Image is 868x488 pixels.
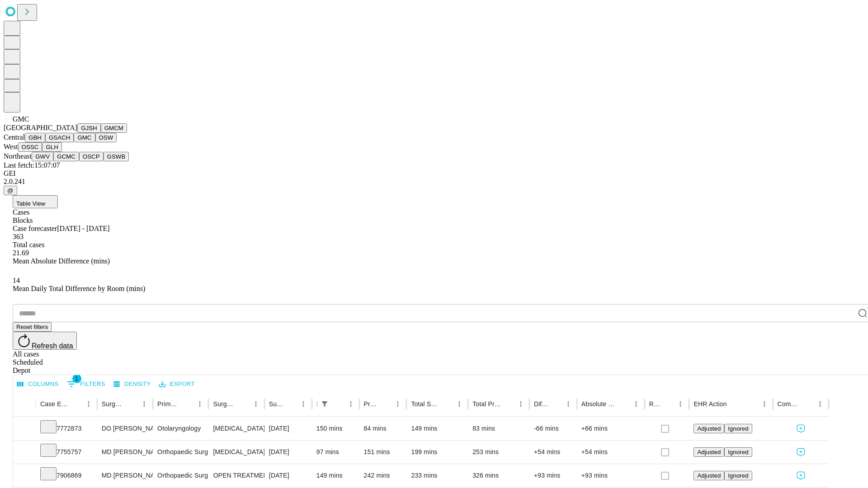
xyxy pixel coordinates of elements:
[411,464,463,487] div: 233 mins
[32,342,73,350] span: Refresh data
[562,398,575,410] button: Menu
[514,398,527,410] button: Menu
[617,398,630,410] button: Sort
[13,195,58,208] button: Table View
[269,400,283,408] div: Surgery Date
[693,400,726,408] div: EHR Action
[7,187,14,194] span: @
[4,169,864,178] div: GEI
[18,142,42,152] button: OSSC
[364,417,402,440] div: 84 mins
[693,447,724,457] button: Adjusted
[814,398,826,410] button: Menu
[40,441,93,464] div: 7755757
[316,400,317,408] div: Scheduled In Room Duration
[297,398,310,410] button: Menu
[101,123,127,133] button: GMCM
[318,398,331,410] button: Show filters
[411,441,463,464] div: 199 mins
[32,152,53,161] button: GWV
[674,398,687,410] button: Menu
[534,441,572,464] div: +54 mins
[534,417,572,440] div: -66 mins
[15,377,61,391] button: Select columns
[237,398,250,410] button: Sort
[379,398,392,410] button: Sort
[13,249,29,257] span: 21.69
[102,417,148,440] div: DO [PERSON_NAME] [PERSON_NAME] Do
[53,152,79,161] button: GCMC
[4,161,60,169] span: Last fetch: 15:07:07
[65,377,108,391] button: Show filters
[70,398,82,410] button: Sort
[472,400,501,408] div: Total Predicted Duration
[40,417,93,440] div: 7772873
[95,133,117,142] button: OSW
[18,468,31,484] button: Expand
[534,464,572,487] div: +93 mins
[13,322,52,332] button: Reset filters
[758,398,771,410] button: Menu
[581,400,616,408] div: Absolute Difference
[40,464,93,487] div: 7906869
[801,398,814,410] button: Sort
[411,417,463,440] div: 149 mins
[18,445,31,460] button: Expand
[111,377,153,391] button: Density
[581,441,640,464] div: +54 mins
[18,421,31,437] button: Expand
[269,464,307,487] div: [DATE]
[318,398,331,410] div: 1 active filter
[25,133,45,142] button: GBH
[213,464,259,487] div: OPEN TREATMENT ACETABULAR 2 COLUMN FRACTURE
[104,152,129,161] button: GSWB
[728,398,741,410] button: Sort
[57,225,109,232] span: [DATE] - [DATE]
[728,425,748,432] span: Ignored
[125,398,138,410] button: Sort
[364,464,402,487] div: 242 mins
[411,400,439,408] div: Total Scheduled Duration
[157,464,204,487] div: Orthopaedic Surgery
[697,472,721,479] span: Adjusted
[4,143,18,150] span: West
[79,152,104,161] button: OSCP
[724,424,752,433] button: Ignored
[316,464,355,487] div: 149 mins
[16,200,45,207] span: Table View
[724,471,752,480] button: Ignored
[45,133,74,142] button: GSACH
[74,133,95,142] button: GMC
[138,398,151,410] button: Menu
[4,124,77,131] span: [GEOGRAPHIC_DATA]
[13,115,29,123] span: GMC
[693,471,724,480] button: Adjusted
[581,464,640,487] div: +93 mins
[40,400,69,408] div: Case Epic Id
[661,398,674,410] button: Sort
[649,400,661,408] div: Resolved in EHR
[82,398,95,410] button: Menu
[102,400,124,408] div: Surgeon Name
[364,441,402,464] div: 151 mins
[16,324,48,330] span: Reset filters
[13,241,44,249] span: Total cases
[13,225,57,232] span: Case forecaster
[472,441,525,464] div: 253 mins
[181,398,193,410] button: Sort
[102,441,148,464] div: MD [PERSON_NAME] Jr [PERSON_NAME] C Md
[472,417,525,440] div: 83 mins
[549,398,562,410] button: Sort
[697,449,721,455] span: Adjusted
[269,417,307,440] div: [DATE]
[344,398,357,410] button: Menu
[42,142,61,152] button: GLH
[332,398,344,410] button: Sort
[77,123,101,133] button: GJSH
[193,398,206,410] button: Menu
[13,285,145,292] span: Mean Daily Total Difference by Room (mins)
[4,178,864,186] div: 2.0.241
[693,424,724,433] button: Adjusted
[13,233,24,240] span: 363
[502,398,514,410] button: Sort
